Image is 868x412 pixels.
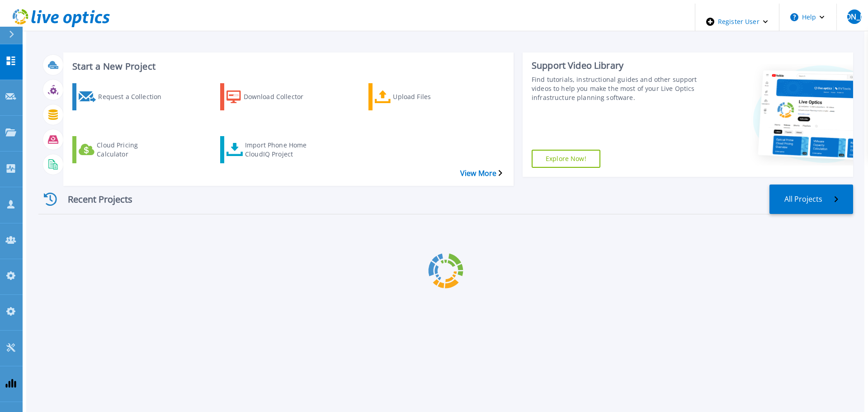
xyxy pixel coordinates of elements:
[532,60,700,71] div: Support Video Library
[72,83,182,110] a: Request a Collection
[220,83,330,110] a: Download Collector
[72,136,182,163] a: Cloud Pricing Calculator
[532,75,700,102] div: Find tutorials, instructional guides and other support videos to help you make the most of your L...
[695,4,779,40] div: Register User
[98,85,170,108] div: Request a Collection
[368,83,478,110] a: Upload Files
[38,188,147,210] div: Recent Projects
[245,138,317,161] div: Import Phone Home CloudIQ Project
[393,85,465,108] div: Upload Files
[244,85,316,108] div: Download Collector
[72,62,502,71] h3: Start a New Project
[460,169,502,178] a: View More
[97,138,169,161] div: Cloud Pricing Calculator
[779,4,836,31] button: Help
[769,185,853,214] a: All Projects
[532,150,600,168] a: Explore Now!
